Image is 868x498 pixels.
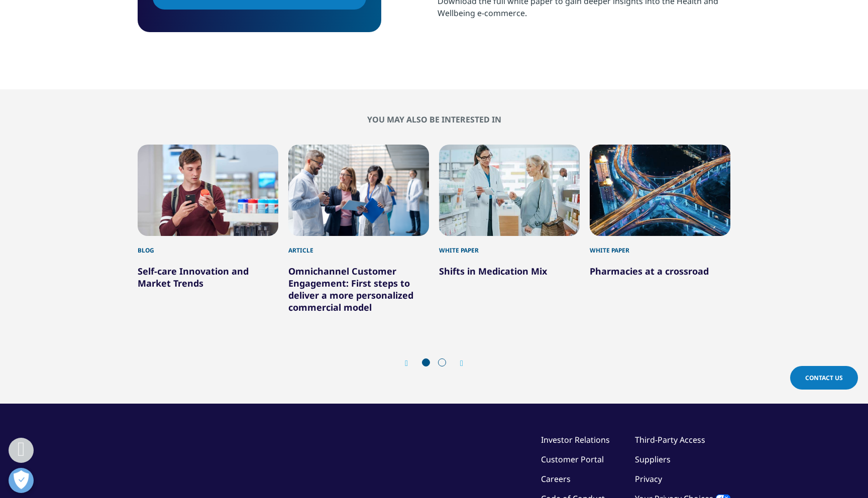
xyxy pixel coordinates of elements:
[590,145,730,313] div: 4 / 6
[439,145,580,313] div: 3 / 6
[541,434,610,445] a: Investor Relations
[138,236,278,255] div: Blog
[450,358,463,368] div: Next slide
[138,145,278,313] div: 1 / 6
[790,366,858,390] a: Contact Us
[541,454,604,465] a: Customer Portal
[138,114,730,125] h2: You may also be interested in
[635,434,705,445] a: Third-Party Access
[635,473,662,484] a: Privacy
[288,236,429,255] div: Article
[541,473,571,484] a: Careers
[805,374,843,382] span: Contact Us
[635,454,671,465] a: Suppliers
[288,265,413,313] a: Omnichannel Customer Engagement: First steps to deliver a more personalized commercial model
[590,236,730,255] div: White Paper
[138,265,249,289] a: Self-care Innovation and Market Trends
[439,236,580,255] div: White Paper
[439,265,547,277] a: Shifts in Medication Mix
[288,145,429,313] div: 2 / 6
[405,358,418,368] div: Previous slide
[590,265,709,277] a: Pharmacies at a crossroad
[9,468,34,493] button: Präferenzen öffnen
